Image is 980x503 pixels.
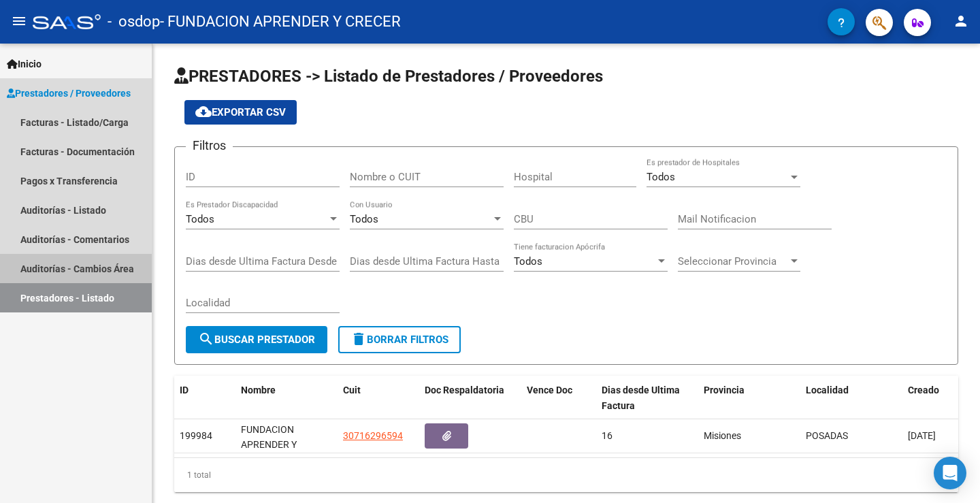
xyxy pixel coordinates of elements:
[241,385,276,395] span: Nombre
[425,385,504,395] span: Doc Respaldatoria
[596,376,698,421] datatable-header-cell: Dias desde Ultima Factura
[902,376,977,421] datatable-header-cell: Creado
[698,376,800,421] datatable-header-cell: Provincia
[647,171,675,183] span: Todos
[350,334,448,346] span: Borrar Filtros
[806,385,849,395] span: Localidad
[11,13,27,29] mat-icon: menu
[343,385,361,395] span: Cuit
[184,100,297,125] button: Exportar CSV
[180,430,212,441] span: 199984
[934,457,966,489] div: Open Intercom Messenger
[527,385,572,395] span: Vence Doc
[514,255,542,267] span: Todos
[800,376,902,421] datatable-header-cell: Localidad
[108,7,160,37] span: - osdop
[186,213,214,225] span: Todos
[602,385,680,411] span: Dias desde Ultima Factura
[908,430,936,441] span: [DATE]
[241,422,332,451] div: FUNDACION APRENDER Y CRECER
[195,106,286,118] span: Exportar CSV
[419,376,521,421] datatable-header-cell: Doc Respaldatoria
[521,376,596,421] datatable-header-cell: Vence Doc
[343,430,403,441] span: 30716296594
[678,255,788,267] span: Seleccionar Provincia
[198,331,214,347] mat-icon: search
[7,86,131,101] span: Prestadores / Proveedores
[174,376,235,421] datatable-header-cell: ID
[704,430,741,441] span: Misiones
[186,326,327,353] button: Buscar Prestador
[180,385,189,395] span: ID
[953,13,969,29] mat-icon: person
[704,385,745,395] span: Provincia
[338,326,461,353] button: Borrar Filtros
[186,136,233,155] h3: Filtros
[908,385,939,395] span: Creado
[235,376,338,421] datatable-header-cell: Nombre
[338,376,419,421] datatable-header-cell: Cuit
[174,458,958,492] div: 1 total
[350,213,378,225] span: Todos
[174,67,603,86] span: PRESTADORES -> Listado de Prestadores / Proveedores
[602,430,612,441] span: 16
[160,7,401,37] span: - FUNDACION APRENDER Y CRECER
[198,334,315,346] span: Buscar Prestador
[806,430,848,441] span: POSADAS
[350,331,367,347] mat-icon: delete
[195,103,212,120] mat-icon: cloud_download
[7,56,42,71] span: Inicio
